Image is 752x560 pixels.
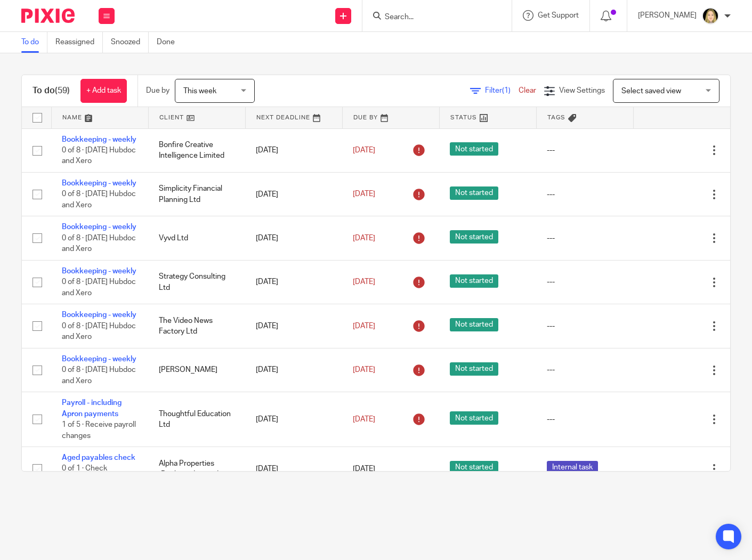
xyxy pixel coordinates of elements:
span: [DATE] [353,278,375,286]
span: (59) [55,86,70,95]
span: Not started [450,142,498,156]
td: [DATE] [245,392,342,447]
span: [DATE] [353,416,375,423]
input: Search [384,13,480,22]
span: Select saved view [621,87,681,95]
div: --- [547,233,622,244]
img: Pixie [21,9,75,23]
a: Payroll - including Apron payments [62,399,122,417]
a: Bookkeeping - weekly [62,136,136,143]
span: View Settings [559,87,605,94]
a: Reassigned [55,32,103,53]
td: Bonfire Creative Intelligence Limited [148,128,245,172]
p: [PERSON_NAME] [638,10,697,21]
td: The Video News Factory Ltd [148,304,245,348]
span: Get Support [538,12,579,19]
span: Internal task [547,461,598,474]
span: Not started [450,362,498,376]
a: Clear [519,87,536,94]
span: 0 of 8 · [DATE] Hubdoc and Xero [62,322,136,341]
a: Bookkeeping - weekly [62,355,136,363]
span: Not started [450,274,498,288]
td: [PERSON_NAME] [148,348,245,392]
td: Alpha Properties (Brighton) Limited [148,447,245,491]
span: [DATE] [353,465,375,473]
td: [DATE] [245,260,342,304]
span: 0 of 8 · [DATE] Hubdoc and Xero [62,234,136,253]
span: 0 of 8 · [DATE] Hubdoc and Xero [62,191,136,209]
a: To do [21,32,47,53]
td: [DATE] [245,304,342,348]
span: 0 of 1 · Check outstanding payables [62,465,133,484]
div: --- [547,321,622,331]
span: [DATE] [353,191,375,198]
a: Bookkeeping - weekly [62,180,136,187]
span: 0 of 8 · [DATE] Hubdoc and Xero [62,147,136,165]
div: --- [547,277,622,287]
div: --- [547,189,622,200]
a: Done [157,32,183,53]
a: Bookkeeping - weekly [62,311,136,319]
p: Due by [146,85,169,96]
td: Simplicity Financial Planning Ltd [148,172,245,216]
td: [DATE] [245,447,342,491]
span: [DATE] [353,366,375,374]
span: This week [183,87,216,95]
td: Thoughtful Education Ltd [148,392,245,447]
td: [DATE] [245,172,342,216]
td: [DATE] [245,216,342,260]
div: --- [547,145,622,156]
span: [DATE] [353,322,375,330]
div: --- [547,364,622,375]
span: Not started [450,186,498,200]
a: Aged payables check [62,454,135,461]
a: Bookkeeping - weekly [62,223,136,231]
img: Phoebe%20Black.png [702,7,719,25]
span: Not started [450,411,498,425]
span: Not started [450,461,498,474]
span: [DATE] [353,234,375,242]
span: (1) [502,87,511,94]
a: Bookkeeping - weekly [62,267,136,275]
td: [DATE] [245,348,342,392]
h1: To do [33,85,70,96]
span: Not started [450,318,498,331]
span: 0 of 8 · [DATE] Hubdoc and Xero [62,366,136,385]
span: 0 of 8 · [DATE] Hubdoc and Xero [62,278,136,297]
span: 1 of 5 · Receive payroll changes [62,421,136,440]
a: Snoozed [111,32,149,53]
a: + Add task [80,79,127,103]
td: Strategy Consulting Ltd [148,260,245,304]
td: Vyvd Ltd [148,216,245,260]
span: [DATE] [353,147,375,154]
td: [DATE] [245,128,342,172]
span: Tags [547,115,565,120]
div: --- [547,414,622,425]
span: Filter [485,87,519,94]
span: Not started [450,230,498,244]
